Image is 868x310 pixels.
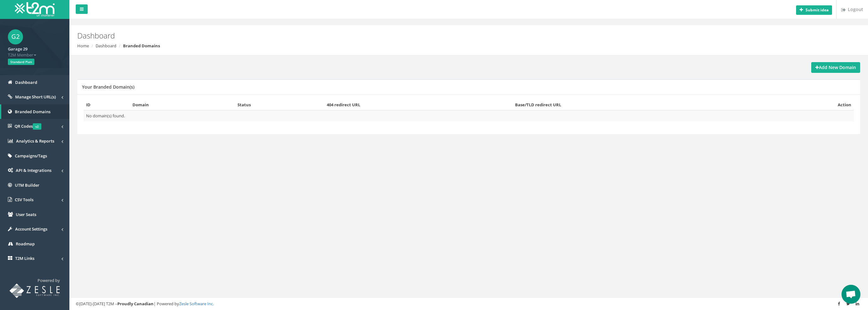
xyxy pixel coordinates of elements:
[15,109,50,114] span: Branded Domains
[8,44,62,58] a: Garage 29 T2M Member
[77,32,728,40] h2: Dashboard
[82,85,134,89] h5: Your Branded Domain(s)
[76,301,862,307] div: ©[DATE]-[DATE] T2M – | Powered by
[8,59,34,65] span: Standard Plan
[179,301,214,307] a: Zesle Software Inc.
[84,110,854,121] td: No domain(s) found.
[15,2,55,16] img: T2M
[796,5,832,15] button: Submit idea
[77,43,89,49] a: Home
[33,123,41,130] span: v2
[8,29,23,44] span: G2
[15,182,39,188] span: UTM Builder
[842,285,860,304] div: Open chat
[16,212,36,217] span: User Seats
[38,278,60,283] span: Powered by
[84,99,130,110] th: ID
[15,226,47,232] span: Account Settings
[16,241,35,247] span: Roadmap
[8,52,62,58] span: T2M Member
[16,167,51,173] span: API & Integrations
[763,99,854,110] th: Action
[123,43,160,49] strong: Branded Domains
[15,197,33,202] span: CSV Tools
[8,46,27,52] strong: Garage 29
[9,284,60,298] img: T2M URL Shortener powered by Zesle Software Inc.
[15,123,41,129] span: QR Codes
[235,99,325,110] th: Status
[15,255,34,261] span: T2M Links
[811,62,860,73] a: Add New Domain
[15,94,56,100] span: Manage Short URL(s)
[815,64,856,70] strong: Add New Domain
[513,99,763,110] th: Base/TLD redirect URL
[16,138,54,144] span: Analytics & Reports
[806,7,829,13] b: Submit idea
[324,99,513,110] th: 404 redirect URL
[15,153,47,159] span: Campaigns/Tags
[15,79,37,85] span: Dashboard
[117,301,154,307] strong: Proudly Canadian
[130,99,235,110] th: Domain
[96,43,116,49] a: Dashboard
